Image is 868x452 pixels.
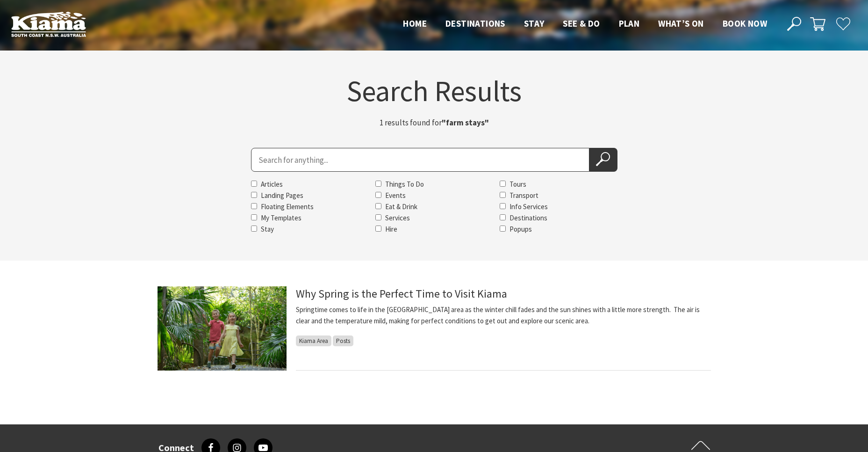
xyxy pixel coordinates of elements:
[509,202,548,211] label: Info Services
[385,202,417,211] label: Eat & Drink
[296,335,331,346] span: Kiama Area
[509,191,538,200] label: Transport
[385,213,410,222] label: Services
[385,191,406,200] label: Events
[563,18,600,29] span: See & Do
[261,213,301,222] label: My Templates
[158,76,711,105] h1: Search Results
[261,180,283,189] label: Articles
[385,225,397,233] label: Hire
[445,18,505,29] span: Destinations
[317,117,551,129] p: 1 results found for
[524,18,545,29] span: Stay
[619,18,640,29] span: Plan
[658,18,704,29] span: What’s On
[442,117,489,128] strong: "farm stays"
[509,213,547,222] label: Destinations
[723,18,767,29] span: Book now
[385,180,424,189] label: Things To Do
[296,286,507,301] a: Why Spring is the Perfect Time to Visit Kiama
[296,304,711,327] p: Springtime comes to life in the [GEOGRAPHIC_DATA] area as the winter chill fades and the sun shin...
[403,18,427,29] span: Home
[509,225,532,233] label: Popups
[333,335,353,346] span: Posts
[261,202,314,211] label: Floating Elements
[11,11,86,37] img: Kiama Logo
[251,148,589,172] input: Search for:
[394,16,776,32] nav: Main Menu
[261,225,274,233] label: Stay
[261,191,303,200] label: Landing Pages
[509,180,526,189] label: Tours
